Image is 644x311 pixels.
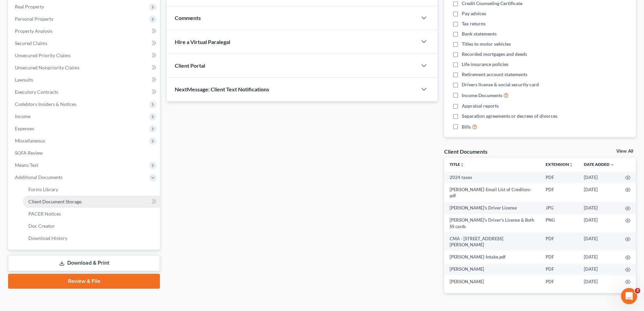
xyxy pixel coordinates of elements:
[578,251,620,263] td: [DATE]
[15,89,58,95] span: Executory Contracts
[444,171,540,183] td: 2024 taxes
[15,150,43,156] span: SOFA Review
[578,275,620,288] td: [DATE]
[584,162,614,167] a: Date Added expand_more
[462,61,508,68] span: Life insurance policies
[444,214,540,233] td: [PERSON_NAME]'s Driver's License & Both SS cards
[540,202,578,214] td: JPG
[578,214,620,233] td: [DATE]
[462,103,499,109] span: Appraisal reports
[15,28,52,34] span: Property Analysis
[540,214,578,233] td: PNG
[578,183,620,202] td: [DATE]
[540,232,578,251] td: PDF
[175,39,230,45] span: Hire a Virtual Paralegal
[9,49,160,62] a: Unsecured Priority Claims
[540,183,578,202] td: PDF
[462,92,502,99] span: Income Documents
[578,171,620,183] td: [DATE]
[540,251,578,263] td: PDF
[9,147,160,159] a: SOFA Review
[23,208,160,220] a: PACER Notices
[28,235,67,241] span: Download History
[15,16,53,22] span: Personal Property
[15,77,33,83] span: Lawsuits
[578,202,620,214] td: [DATE]
[462,113,557,119] span: Separation agreements or decrees of divorces
[444,263,540,275] td: [PERSON_NAME]
[444,202,540,214] td: [PERSON_NAME]'s Driver License
[462,124,471,130] span: Bills
[610,163,614,167] i: expand_more
[578,232,620,251] td: [DATE]
[15,52,71,58] span: Unsecured Priority Claims
[23,220,160,232] a: Doc Creator
[15,101,76,107] span: Codebtors Insiders & Notices
[621,288,637,304] iframe: Intercom live chat
[15,4,44,9] span: Real Property
[15,126,34,131] span: Expenses
[9,25,160,37] a: Property Analysis
[462,30,497,37] span: Bank statements
[9,62,160,74] a: Unsecured Nonpriority Claims
[578,263,620,275] td: [DATE]
[15,40,47,46] span: Secured Claims
[28,223,55,229] span: Doc Creator
[9,74,160,86] a: Lawsuits
[546,162,573,167] a: Extensionunfold_more
[635,288,640,293] span: 3
[462,71,527,78] span: Retirement account statements
[9,37,160,49] a: Secured Claims
[23,183,160,196] a: Forms Library
[444,251,540,263] td: [PERSON_NAME]-Intake.pdf
[444,183,540,202] td: [PERSON_NAME]-Email List of Creditors-pdf
[462,81,539,88] span: Drivers license & social security card
[462,10,486,17] span: Pay advices
[616,149,633,154] a: View All
[462,41,511,47] span: Titles to motor vehicles
[540,275,578,288] td: PDF
[540,171,578,183] td: PDF
[9,86,160,98] a: Executory Contracts
[444,275,540,288] td: [PERSON_NAME]
[175,86,269,92] span: NextMessage: Client Text Notifications
[460,163,464,167] i: unfold_more
[28,186,58,192] span: Forms Library
[23,196,160,208] a: Client Document Storage
[23,232,160,244] a: Download History
[444,232,540,251] td: CMA - [STREET_ADDRESS][PERSON_NAME]
[15,138,45,143] span: Miscellaneous
[444,148,487,155] div: Client Documents
[15,174,63,180] span: Additional Documents
[15,65,79,70] span: Unsecured Nonpriority Claims
[540,263,578,275] td: PDF
[8,255,160,271] a: Download & Print
[15,162,38,168] span: Means Test
[15,113,30,119] span: Income
[450,162,464,167] a: Titleunfold_more
[28,199,81,204] span: Client Document Storage
[28,211,61,217] span: PACER Notices
[569,163,573,167] i: unfold_more
[462,20,485,27] span: Tax returns
[8,274,160,289] a: Review & File
[175,62,205,69] span: Client Portal
[462,51,527,58] span: Recorded mortgages and deeds
[175,15,201,21] span: Comments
